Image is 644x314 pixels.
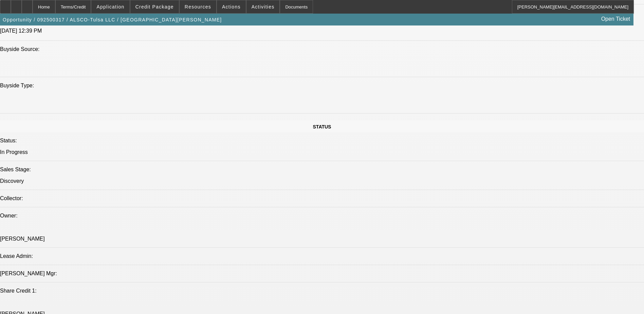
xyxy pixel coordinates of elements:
[217,0,246,13] button: Actions
[313,124,331,129] span: STATUS
[252,4,275,10] span: Activities
[246,0,280,13] button: Activities
[222,4,241,10] span: Actions
[599,13,633,25] a: Open Ticket
[130,0,179,13] button: Credit Package
[96,4,124,10] span: Application
[91,0,129,13] button: Application
[3,17,222,22] span: Opportunity / 092500317 / ALSCO-Tulsa LLC / [GEOGRAPHIC_DATA][PERSON_NAME]
[135,4,174,10] span: Credit Package
[185,4,211,10] span: Resources
[180,0,216,13] button: Resources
